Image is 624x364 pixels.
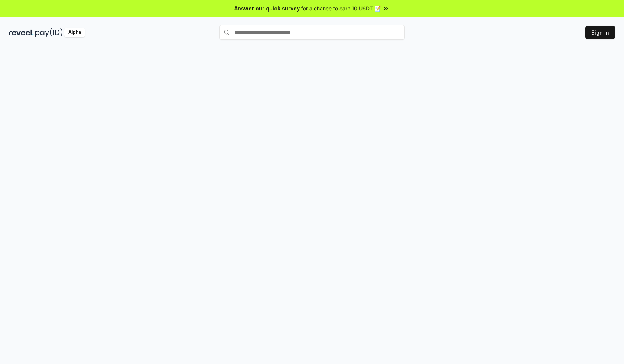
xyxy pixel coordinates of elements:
[64,28,85,37] div: Alpha
[35,28,63,37] img: pay_id
[234,4,300,12] span: Answer our quick survey
[9,28,34,37] img: reveel_dark
[301,4,381,12] span: for a chance to earn 10 USDT 📝
[585,26,615,39] button: Sign In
